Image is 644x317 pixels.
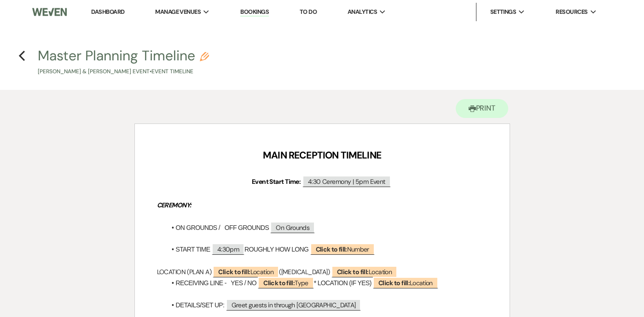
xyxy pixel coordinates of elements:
[310,243,375,255] span: Number
[316,245,347,253] b: Click to fill:
[302,176,391,187] span: 4:30 Ceremony | 5pm Event
[226,299,361,311] span: Greet guests in through [GEOGRAPHIC_DATA]
[38,67,209,76] p: [PERSON_NAME] & [PERSON_NAME] Event • Event Timeline
[32,2,67,22] img: Weven Logo
[244,246,308,253] span: ROUGHLY HOW LONG
[176,224,269,231] span: ON GROUNDS / OFF GROUNDS
[176,301,225,309] span: DETAILS/SET UP:
[252,177,301,186] strong: Event Start Time:
[213,266,279,277] span: Location
[279,268,330,276] span: ([MEDICAL_DATA])
[456,99,509,118] button: Print
[218,268,250,276] b: Click to fill:
[348,7,377,17] span: Analytics
[331,266,398,277] span: Location
[314,279,371,287] span: * LOCATION (IF YES)
[157,268,211,276] span: LOCATION (PLAN A)
[263,279,295,287] b: Click to fill:
[258,277,314,288] span: Type
[337,268,369,276] b: Click to fill:
[300,8,317,16] a: To Do
[270,222,315,233] span: On Grounds
[556,7,587,17] span: Resources
[373,277,438,288] span: Location
[157,201,191,209] em: CEREMONY:
[38,49,209,76] button: Master Planning Timeline[PERSON_NAME] & [PERSON_NAME] Event•Event Timeline
[176,246,210,253] span: START TIME
[240,8,269,17] a: Bookings
[176,279,256,287] span: RECEIVING LINE - YES / NO
[263,149,381,162] strong: MAIN RECEPTION TIMELINE
[155,7,201,17] span: Manage Venues
[378,279,410,287] b: Click to fill:
[490,7,516,17] span: Settings
[91,8,124,16] a: Dashboard
[212,243,244,255] span: 4:30pm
